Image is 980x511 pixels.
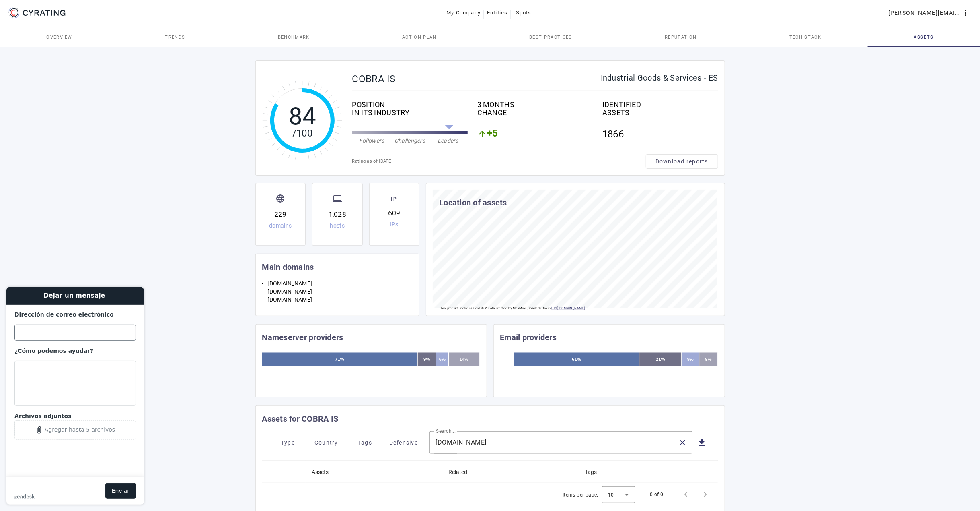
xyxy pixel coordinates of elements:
[429,137,467,145] div: Leaders
[358,436,372,449] span: Tags
[444,6,484,20] button: My Company
[274,209,287,219] div: 229
[585,468,597,476] div: Tags
[262,412,339,425] mat-card-title: Assets for COBRA IS
[389,195,399,205] span: IP
[487,129,498,139] span: +5
[646,154,718,169] button: Download reports
[602,124,718,145] div: 1866
[333,194,342,203] mat-icon: computer
[268,296,413,304] li: [DOMAIN_NAME]
[352,109,468,117] div: IN ITS INDUSTRY
[268,288,413,296] li: [DOMAIN_NAME]
[14,140,136,159] button: Attachments
[391,137,429,145] div: Challengers
[477,109,593,117] div: CHANGE
[389,436,418,449] span: Defensive
[262,261,314,273] mat-card-title: Main domains
[314,436,338,449] span: Country
[281,436,295,449] span: Type
[346,435,384,450] button: Tags
[551,306,585,310] a: [URL][DOMAIN_NAME]
[678,438,688,447] mat-icon: close
[165,35,185,39] span: Trends
[35,10,114,20] h1: Dejar un mensaje
[269,223,292,228] div: domains
[125,10,138,21] button: Minimizar widget
[676,485,696,504] button: Previous page
[14,31,114,37] strong: Dirección de correo electrónico
[390,221,399,227] div: IPs
[353,137,391,145] div: Followers
[262,331,343,344] mat-card-title: Nameserver providers
[439,304,586,312] p: This product includes GeoLite2 data created by MaxMind, available from .
[914,35,934,39] span: Assets
[516,6,532,19] span: Spots
[292,128,312,139] tspan: /100
[312,468,329,476] div: Assets
[650,490,663,499] div: 0 of 0
[696,485,715,504] button: Next page
[312,468,336,476] div: Assets
[105,203,136,218] button: Enviar
[329,209,346,219] div: 1,028
[46,35,72,39] span: Overview
[477,129,487,139] mat-icon: arrow_upward
[402,35,437,39] span: Action Plan
[288,102,316,130] tspan: 84
[602,109,718,117] div: ASSETS
[697,438,707,447] mat-icon: get_app
[426,183,725,316] cr-card: Location of assets
[16,6,45,13] span: Soporte
[888,6,961,19] span: [PERSON_NAME][EMAIL_ADDRESS][PERSON_NAME][DOMAIN_NAME]
[388,208,401,218] div: 609
[500,331,557,344] mat-card-title: Email providers
[384,435,423,450] button: Defensive
[448,468,475,476] div: Related
[255,253,420,324] cr-card: Main domains
[601,74,718,82] div: Industrial Goods & Services - ES
[275,194,285,203] mat-icon: language
[14,67,93,73] strong: ¿Cómo podemos ayudar?
[655,157,708,166] span: Download reports
[529,35,572,39] span: Best practices
[511,6,536,20] button: Spots
[352,157,646,166] div: Rating as of [DATE]
[961,8,970,18] mat-icon: more_vert
[14,132,136,140] label: Archivos adjuntos
[665,35,696,39] span: Reputation
[307,435,346,450] button: Country
[439,196,507,209] mat-card-title: Location of assets
[352,101,468,109] div: POSITION
[585,468,604,476] div: Tags
[448,468,467,476] div: Related
[268,279,413,288] li: [DOMAIN_NAME]
[789,35,821,39] span: Tech Stack
[278,35,310,39] span: Benchmark
[23,10,66,16] g: CYRATING
[563,491,598,499] div: Items per page:
[477,101,593,109] div: 3 MONTHS
[487,6,507,19] span: Entities
[45,146,115,152] div: Agregar hasta 5 archivos
[269,435,307,450] button: Type
[602,101,718,109] div: IDENTIFIED
[484,6,511,20] button: Entities
[330,223,345,228] div: hosts
[447,6,481,19] span: My Company
[352,74,601,84] div: COBRA IS
[885,6,974,20] button: [PERSON_NAME][EMAIL_ADDRESS][PERSON_NAME][DOMAIN_NAME]
[436,429,456,434] mat-label: Search...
